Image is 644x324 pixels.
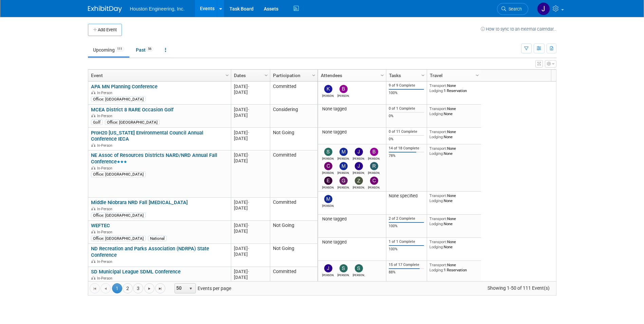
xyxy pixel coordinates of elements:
[429,216,447,221] span: Transport:
[389,146,424,151] div: 14 of 18 Complete
[97,91,114,95] span: In-Person
[419,70,427,80] a: Column Settings
[389,239,424,244] div: 1 of 1 Complete
[430,70,477,81] a: Travel
[429,239,478,249] div: None None
[389,70,422,81] a: Tasks
[270,221,317,244] td: Not Going
[355,264,363,272] img: Sam Trebilcock
[389,154,424,158] div: 78%
[429,193,447,198] span: Transport:
[248,84,249,89] span: -
[429,268,444,272] span: Lodging:
[97,276,114,281] span: In-Person
[389,137,424,142] div: 0%
[429,83,478,93] div: None 1 Reservation
[273,70,313,81] a: Participation
[429,151,444,156] span: Lodging:
[234,222,267,228] div: [DATE]
[248,130,249,135] span: -
[88,43,129,56] a: Upcoming111
[322,185,334,189] div: Ethan Miller
[389,216,424,221] div: 2 of 2 Complete
[429,146,447,151] span: Transport:
[389,247,424,252] div: 100%
[91,152,217,165] a: NE Assoc of Resources Districts NARD/NRD Annual Fall Conference
[353,170,365,175] div: Jacob Garder
[429,216,478,226] div: None None
[146,47,153,52] span: 56
[337,93,349,97] div: Brett Gunderson
[429,111,444,116] span: Lodging:
[322,203,334,208] div: Mike Van Hove
[91,246,209,258] a: ND Recreation and Parks Association (NDRPA) State Conference
[91,199,188,205] a: Middle Niobrara NRD Fall [MEDICAL_DATA]
[322,272,334,277] div: Josh Johnson
[158,286,163,291] span: Go to the last page
[429,129,447,134] span: Transport:
[91,259,95,263] img: In-Person Event
[429,83,447,88] span: Transport:
[310,70,317,80] a: Column Settings
[91,269,181,275] a: SD Municipal League SDML Conference
[148,236,167,241] div: National
[380,73,385,78] span: Column Settings
[103,286,108,291] span: Go to the previous page
[91,236,146,241] div: Office: [GEOGRAPHIC_DATA]
[324,177,332,185] img: Ethan Miller
[234,274,267,280] div: [DATE]
[270,150,317,198] td: Committed
[234,246,267,251] div: [DATE]
[429,88,444,93] span: Lodging:
[224,73,230,78] span: Column Settings
[337,272,349,277] div: Stan Hanson
[379,70,386,80] a: Column Settings
[97,114,114,118] span: In-Person
[429,221,444,226] span: Lodging:
[339,85,348,93] img: Brett Gunderson
[234,70,265,81] a: Dates
[420,73,426,78] span: Column Settings
[91,107,173,113] a: MCEA District 8 RARE Occasion Golf
[337,156,349,160] div: Michael Sotak
[90,283,100,293] a: Go to the first page
[474,70,481,80] a: Column Settings
[234,228,267,234] div: [DATE]
[429,239,447,244] span: Transport:
[311,73,316,78] span: Column Settings
[91,207,95,210] img: In-Person Event
[91,166,95,169] img: In-Person Event
[389,263,424,267] div: 15 of 17 Complete
[321,70,382,81] a: Attendees
[130,6,185,12] span: Houston Engineering, Inc.
[389,270,424,275] div: 88%
[353,272,365,277] div: Sam Trebilcock
[506,6,522,12] span: Search
[97,259,114,264] span: In-Person
[234,199,267,205] div: [DATE]
[320,129,383,135] div: None tagged
[389,114,424,119] div: 0%
[337,185,349,189] div: Gregg Thielman
[88,6,122,13] img: ExhibitDay
[234,89,267,95] div: [DATE]
[248,246,249,251] span: -
[234,107,267,112] div: [DATE]
[270,267,317,290] td: Committed
[248,152,249,158] span: -
[370,148,378,156] img: Bob Gregalunas
[97,207,114,211] span: In-Person
[234,112,267,118] div: [DATE]
[133,283,143,293] a: 3
[144,283,154,293] a: Go to the next page
[234,158,267,164] div: [DATE]
[115,47,124,52] span: 111
[368,170,380,175] div: Ryan Roenigk
[355,162,363,170] img: Jacob Garder
[389,91,424,95] div: 100%
[339,148,348,156] img: Michael Sotak
[234,269,267,274] div: [DATE]
[97,166,114,170] span: In-Person
[320,239,383,245] div: None tagged
[475,73,480,78] span: Column Settings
